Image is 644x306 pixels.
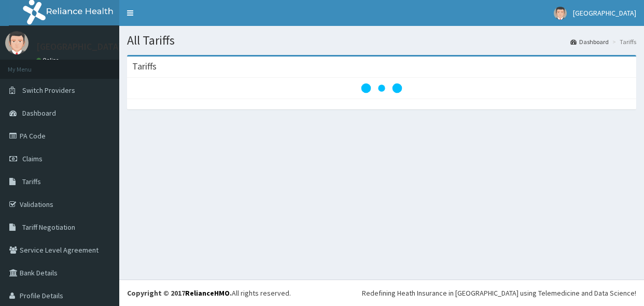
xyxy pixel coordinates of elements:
[185,288,230,298] a: RelianceHMO
[22,86,75,95] span: Switch Providers
[361,67,402,109] svg: audio-loading
[22,222,75,232] span: Tariff Negotiation
[573,8,636,18] span: [GEOGRAPHIC_DATA]
[132,62,157,71] h3: Tariffs
[610,37,636,46] li: Tariffs
[554,7,567,20] img: User Image
[127,34,636,47] h1: All Tariffs
[570,37,609,46] a: Dashboard
[119,280,644,306] footer: All rights reserved.
[36,57,61,64] a: Online
[22,177,41,186] span: Tariffs
[22,108,56,118] span: Dashboard
[36,42,122,51] p: [GEOGRAPHIC_DATA]
[127,288,232,298] strong: Copyright © 2017 .
[22,154,43,163] span: Claims
[362,288,636,298] div: Redefining Heath Insurance in [GEOGRAPHIC_DATA] using Telemedicine and Data Science!
[5,31,29,54] img: User Image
